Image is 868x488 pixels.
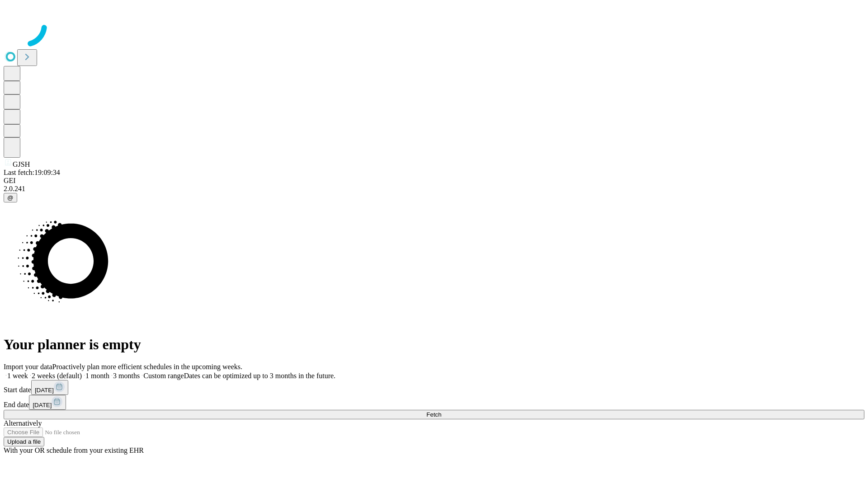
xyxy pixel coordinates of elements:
[4,193,17,202] button: @
[32,372,82,380] span: 2 weeks (default)
[143,372,184,380] span: Custom range
[7,372,28,380] span: 1 week
[4,410,864,419] button: Fetch
[4,169,60,176] span: Last fetch: 19:09:34
[7,194,14,201] span: @
[4,419,42,427] span: Alternatively
[4,380,864,395] div: Start date
[4,336,864,353] h1: Your planner is empty
[4,446,144,454] span: With your OR schedule from your existing EHR
[35,387,54,394] span: [DATE]
[85,372,109,380] span: 1 month
[31,380,68,395] button: [DATE]
[426,411,441,418] span: Fetch
[4,185,864,193] div: 2.0.241
[4,437,44,446] button: Upload a file
[113,372,140,380] span: 3 months
[13,160,30,168] span: GJSH
[184,372,335,380] span: Dates can be optimized up to 3 months in the future.
[33,402,52,408] span: [DATE]
[29,395,66,410] button: [DATE]
[4,177,864,185] div: GEI
[4,363,52,371] span: Import your data
[52,363,242,371] span: Proactively plan more efficient schedules in the upcoming weeks.
[4,395,864,410] div: End date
